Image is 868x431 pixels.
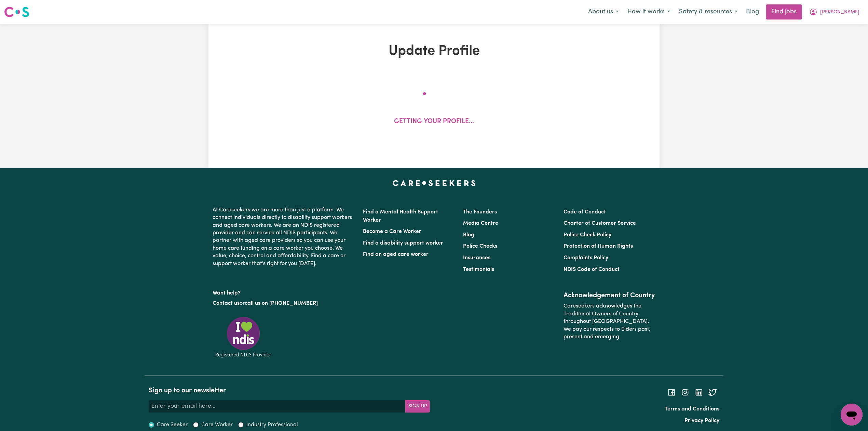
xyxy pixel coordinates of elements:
a: Contact us [213,301,240,306]
a: Follow Careseekers on Instagram [681,390,689,395]
a: NDIS Code of Conduct [564,267,620,272]
a: Media Centre [463,221,498,226]
p: Careseekers acknowledges the Traditional Owners of Country throughout [GEOGRAPHIC_DATA]. We pay o... [564,300,655,343]
a: Protection of Human Rights [564,244,633,249]
a: Careseekers home page [393,180,476,186]
h2: Acknowledgement of Country [564,291,655,300]
a: Insurances [463,255,490,261]
label: Care Seeker [157,421,188,429]
iframe: Button to launch messaging window [841,404,863,426]
p: or [213,297,355,310]
a: Police Check Policy [564,232,611,238]
a: Terms and Conditions [665,406,719,412]
a: Find a disability support worker [363,240,443,246]
button: Subscribe [405,400,430,413]
a: Careseekers logo [4,4,29,20]
label: Industry Professional [246,421,298,429]
img: Registered NDIS provider [213,316,274,358]
a: Blog [463,232,474,238]
button: My Account [805,5,864,19]
a: Complaints Policy [564,255,608,261]
p: Want help? [213,287,355,297]
span: [PERSON_NAME] [820,9,859,16]
a: Find an aged care worker [363,252,429,257]
label: Care Worker [201,421,233,429]
a: Follow Careseekers on LinkedIn [695,390,703,395]
button: About us [584,5,623,19]
a: Charter of Customer Service [564,221,636,226]
a: The Founders [463,209,497,215]
button: Safety & resources [675,5,742,19]
a: Police Checks [463,244,497,249]
a: Code of Conduct [564,209,606,215]
p: Getting your profile... [394,117,474,127]
a: Testimonials [463,267,494,272]
a: Follow Careseekers on Twitter [708,390,717,395]
input: Enter your email here... [149,400,406,413]
a: Find jobs [766,4,802,19]
a: Become a Care Worker [363,229,421,234]
h1: Update Profile [288,43,580,60]
img: Careseekers logo [4,6,29,18]
a: Find a Mental Health Support Worker [363,209,438,223]
h2: Sign up to our newsletter [149,387,430,395]
a: Privacy Policy [684,418,719,423]
a: Follow Careseekers on Facebook [667,390,676,395]
a: call us on [PHONE_NUMBER] [245,301,318,306]
button: How it works [623,5,675,19]
p: At Careseekers we are more than just a platform. We connect individuals directly to disability su... [213,204,355,270]
a: Blog [742,4,763,19]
